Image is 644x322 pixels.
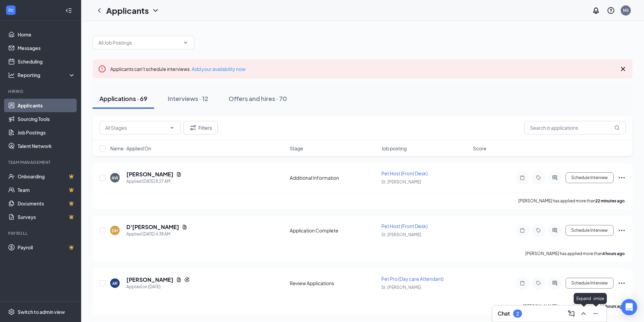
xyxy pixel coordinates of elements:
div: Payroll [8,230,74,236]
div: Expand [574,293,594,304]
svg: MagnifyingGlass [614,125,620,130]
svg: Tag [534,175,543,180]
svg: Collapse [65,7,72,14]
h3: Chat [498,310,510,317]
svg: Cross [619,65,627,73]
div: AR [112,280,118,286]
span: Applicants can't schedule interviews. [110,66,245,72]
span: Stage [290,145,303,152]
b: 11 hours ago [600,304,625,309]
div: 2 [516,311,519,317]
button: Schedule Interview [566,278,614,289]
span: St. [PERSON_NAME] [381,179,421,184]
div: Review Applications [290,280,377,287]
svg: Reapply [184,277,190,282]
p: [PERSON_NAME] has applied more than . [523,303,626,309]
svg: ChevronDown [183,40,188,45]
div: Minimize [585,293,607,304]
svg: Document [176,277,182,282]
h5: [PERSON_NAME] [126,276,173,283]
button: Schedule Interview [566,172,614,183]
span: St. [PERSON_NAME] [381,232,421,237]
a: SurveysCrown [18,210,75,224]
div: Interviews · 12 [168,94,208,103]
a: Talent Network [18,139,75,153]
svg: Analysis [8,72,15,78]
span: Pet Host (Front Desk) [381,170,428,176]
svg: Ellipses [618,279,626,287]
svg: WorkstreamLogo [7,7,14,14]
svg: Notifications [592,6,600,15]
svg: ActiveChat [551,280,559,286]
a: Messages [18,41,75,55]
div: Team Management [8,159,74,165]
span: Name · Applied On [110,145,151,152]
a: TeamCrown [18,183,75,197]
div: Applications · 69 [99,94,147,103]
a: DocumentsCrown [18,197,75,210]
button: Schedule Interview [566,225,614,236]
a: PayrollCrown [18,241,75,254]
div: AW [112,175,118,181]
svg: Filter [189,124,197,132]
span: Job posting [381,145,407,152]
p: [PERSON_NAME] has applied more than . [525,251,626,256]
svg: ComposeMessage [567,309,575,318]
button: Minimize [590,308,601,319]
a: OnboardingCrown [18,170,75,183]
a: Job Postings [18,126,75,139]
div: Reporting [18,72,76,78]
div: NS [623,7,629,13]
svg: Ellipses [618,226,626,234]
svg: Note [518,228,526,233]
div: Open Intercom Messenger [621,299,637,315]
p: [PERSON_NAME] has applied more than . [518,198,626,204]
h5: D'[PERSON_NAME] [126,223,179,231]
svg: Tag [534,228,543,233]
a: Sourcing Tools [18,112,75,126]
button: Filter Filters [183,121,218,134]
div: DH [112,228,118,233]
div: Offers and hires · 70 [229,94,287,103]
span: Pet Pro (Day care Attendant) [381,276,444,282]
h1: Applicants [106,5,149,16]
svg: QuestionInfo [607,6,615,15]
svg: Minimize [592,309,600,318]
input: Search in applications [524,121,626,134]
button: ComposeMessage [566,308,577,319]
svg: Error [98,65,106,73]
input: All Stages [105,124,167,131]
svg: Document [182,224,187,230]
svg: Ellipses [618,174,626,182]
a: Applicants [18,99,75,112]
svg: ChevronUp [579,309,588,318]
span: St. [PERSON_NAME] [381,285,421,290]
a: Home [18,28,75,41]
svg: Document [176,172,182,177]
svg: Note [518,280,526,286]
svg: ChevronDown [151,6,160,15]
svg: ActiveChat [551,175,559,180]
div: Applied [DATE] 4:38 AM [126,231,187,238]
a: Scheduling [18,55,75,68]
div: Hiring [8,89,74,94]
svg: ChevronDown [169,125,175,130]
span: Score [473,145,486,152]
div: Switch to admin view [18,308,65,315]
b: 22 minutes ago [595,198,625,203]
a: Add your availability now [192,66,245,72]
div: Additional Information [290,174,377,181]
div: Application Complete [290,227,377,234]
h5: [PERSON_NAME] [126,171,173,178]
b: 4 hours ago [602,251,625,256]
svg: Settings [8,308,15,315]
svg: ActiveChat [551,228,559,233]
svg: Note [518,175,526,180]
button: ChevronUp [578,308,589,319]
div: Applied [DATE] 8:27 AM [126,178,182,185]
div: Applied on [DATE] [126,283,190,290]
svg: Tag [534,280,543,286]
svg: ChevronLeft [95,6,103,15]
input: All Job Postings [98,39,180,46]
